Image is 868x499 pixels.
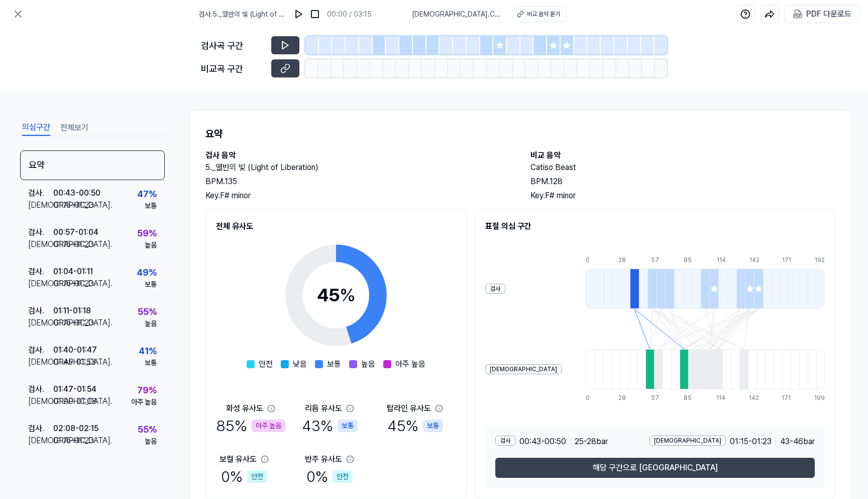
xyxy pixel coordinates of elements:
div: 01:45 - 01:53 [53,356,96,368]
img: stop [310,9,320,19]
span: 높음 [361,358,375,370]
div: 아주 높음 [252,420,285,432]
div: 01:15 - 01:23 [53,199,94,211]
button: 해당 구간으로 [GEOGRAPHIC_DATA] [495,458,815,478]
h2: 표절 의심 구간 [485,220,825,232]
div: [DEMOGRAPHIC_DATA] . [28,278,53,290]
h2: Catiso Beast [530,161,835,174]
div: 85 % [216,414,285,437]
div: 요약 [20,150,165,180]
div: 안전 [333,470,353,483]
div: 57 [651,256,660,265]
div: 114 [717,256,726,265]
div: 55 % [138,305,157,318]
div: 높음 [145,318,157,329]
div: 검사 . [28,383,53,395]
div: [DEMOGRAPHIC_DATA] [649,436,726,446]
div: 검사 [495,436,515,446]
span: 25 - 28 bar [575,436,608,448]
h2: 비교 음악 [530,149,835,161]
span: 00:43 - 00:50 [519,436,566,448]
div: 01:15 - 01:23 [53,317,94,329]
div: 199 [814,393,825,402]
div: 화성 유사도 [226,402,263,414]
div: 검사 . [28,266,53,278]
div: 보통 [423,420,443,432]
div: 114 [716,393,725,402]
div: BPM. 128 [530,176,835,188]
div: 85 [684,256,693,265]
div: 탑라인 유사도 [387,402,431,414]
div: 0 [586,393,594,402]
span: 43 - 46 bar [780,436,815,448]
h2: 검사 음악 [205,149,510,161]
div: [DEMOGRAPHIC_DATA] . [28,356,53,368]
h2: 5._열반의 빛 (Light of Liberation) [205,161,510,174]
span: 낮음 [293,358,307,370]
a: 비교 음악 듣기 [512,6,567,22]
div: 비교곡 구간 [201,62,265,75]
div: 43 % [302,414,358,437]
div: 142 [749,393,757,402]
div: 검사 . [28,226,53,238]
div: 192 [815,256,825,265]
div: 45 % [387,414,443,437]
div: [DEMOGRAPHIC_DATA] . [28,317,53,329]
div: 보통 [338,420,358,432]
div: 높음 [145,240,157,251]
span: % [340,284,356,306]
button: 전체보기 [60,120,88,136]
div: 142 [749,256,758,265]
div: 55 % [138,423,157,436]
div: 85 [684,393,692,402]
div: PDF 다운로드 [806,8,851,21]
div: Key. F# minor [530,190,835,202]
div: 안전 [247,470,267,483]
div: 높음 [145,436,157,447]
div: 45 [317,282,356,309]
div: 보통 [145,279,157,290]
button: 의심구간 [22,120,50,136]
div: 보통 [145,358,157,368]
div: BPM. 135 [205,176,510,188]
div: 00:43 - 00:50 [53,187,100,199]
div: [DEMOGRAPHIC_DATA] . [28,435,53,447]
div: Key. F# minor [205,190,510,202]
div: 아주 높음 [131,397,157,407]
img: PDF Download [793,10,802,19]
div: 28 [618,393,627,402]
h1: 요약 [205,126,835,141]
div: 47 % [137,187,157,201]
div: [DEMOGRAPHIC_DATA] [485,364,562,374]
div: 01:40 - 01:47 [53,344,97,356]
span: 아주 높음 [395,358,425,370]
h2: 전체 유사도 [216,220,456,232]
div: 검사 [485,284,505,294]
div: 보통 [145,201,157,211]
div: 리듬 유사도 [305,402,342,414]
div: 0 [586,256,595,265]
div: 검사곡 구간 [201,39,265,52]
div: 00:00 / 03:15 [327,9,372,20]
div: 검사 . [28,344,53,356]
div: 41 % [139,344,157,358]
div: 28 [618,256,627,265]
div: 0 % [306,465,353,488]
div: 02:08 - 02:15 [53,423,98,435]
div: 00:57 - 01:04 [53,226,98,238]
span: [DEMOGRAPHIC_DATA] . Catiso Beast [412,9,500,20]
div: 79 % [137,383,157,397]
div: 01:15 - 01:23 [53,435,94,447]
div: [DEMOGRAPHIC_DATA] . [28,238,53,251]
div: 01:11 - 01:18 [53,305,91,317]
span: 안전 [259,358,273,370]
div: 01:15 - 01:23 [53,238,94,251]
span: 01:15 - 01:23 [730,436,772,448]
span: 검사 . 5._열반의 빛 (Light of Liberation) [198,9,287,20]
div: 171 [782,256,791,265]
img: help [740,9,750,19]
div: 01:04 - 01:11 [53,266,93,278]
img: share [765,9,775,19]
button: PDF 다운로드 [791,6,853,23]
div: 비교 음악 듣기 [527,10,560,19]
